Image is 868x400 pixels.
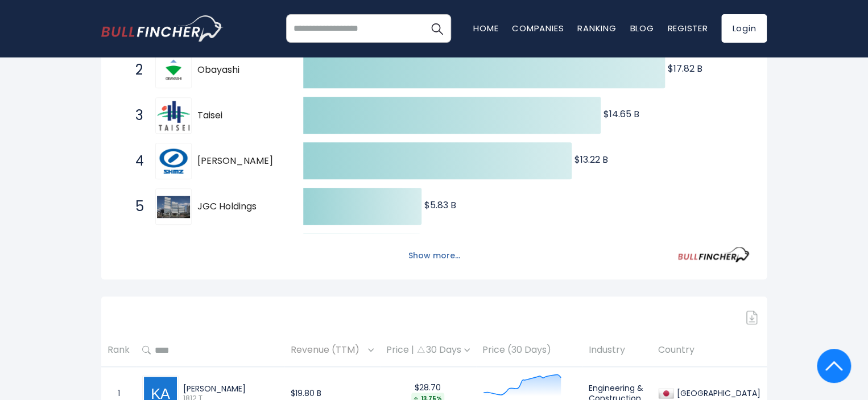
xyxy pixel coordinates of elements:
[424,199,456,212] text: $5.83 B
[130,197,141,216] span: 5
[402,246,467,265] button: Show more...
[721,14,767,43] a: Login
[130,106,141,125] span: 3
[130,60,141,80] span: 2
[183,383,278,394] div: [PERSON_NAME]
[476,333,582,367] th: Price (30 Days)
[473,22,498,34] a: Home
[157,196,190,218] img: JGC Holdings
[512,22,564,34] a: Companies
[197,64,283,76] span: Obayashi
[582,333,652,367] th: Industry
[574,153,608,166] text: $13.22 B
[157,53,190,86] img: Obayashi
[630,22,654,34] a: Blog
[674,388,760,398] div: [GEOGRAPHIC_DATA]
[197,201,283,213] span: JGC Holdings
[101,333,136,367] th: Rank
[291,341,365,359] span: Revenue (TTM)
[604,108,639,121] text: $14.65 B
[101,15,224,42] img: bullfincher logo
[577,22,616,34] a: Ranking
[197,155,283,167] span: [PERSON_NAME]
[157,145,190,178] img: Shimizu
[668,62,702,75] text: $17.82 B
[423,14,451,43] button: Search
[101,15,224,42] a: Go to homepage
[130,151,141,171] span: 4
[197,110,283,122] span: Taisei
[157,101,190,131] img: Taisei
[667,22,708,34] a: Register
[386,344,470,356] div: Price | 30 Days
